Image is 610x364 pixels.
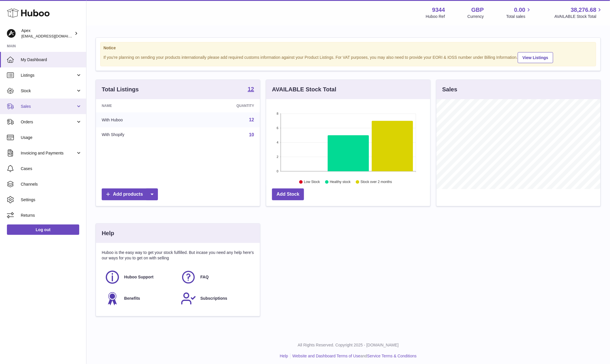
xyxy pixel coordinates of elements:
div: If you're planning on sending your products internationally please add required customs informati... [103,51,593,63]
span: 38,276.68 [571,6,596,14]
text: 4 [277,141,278,144]
a: Benefits [105,291,175,306]
a: 10 [249,132,254,137]
span: Invoicing and Payments [21,150,76,156]
h3: Help [102,229,114,237]
a: 12 [249,117,254,122]
span: Returns [21,213,82,218]
a: Add products [102,188,158,200]
span: Settings [21,197,82,203]
span: Usage [21,135,82,140]
span: AVAILABLE Stock Total [554,14,603,19]
strong: GBP [471,6,484,14]
text: Low Stock [304,180,320,184]
a: View Listings [518,52,553,63]
h3: Total Listings [102,86,139,93]
text: 6 [277,126,278,130]
div: Huboo Ref [426,14,445,19]
span: [EMAIL_ADDRESS][DOMAIN_NAME] [21,34,85,38]
text: 2 [277,155,278,159]
span: Total sales [506,14,532,19]
p: Huboo is the easy way to get your stock fulfilled. But incase you need any help here's our ways f... [102,250,254,261]
h3: AVAILABLE Stock Total [272,86,336,93]
span: Orders [21,119,76,125]
a: 12 [248,86,254,93]
text: 8 [277,112,278,115]
a: 38,276.68 AVAILABLE Stock Total [554,6,603,19]
span: Huboo Support [124,274,154,280]
td: With Huboo [96,112,184,127]
a: FAQ [181,269,251,285]
span: Channels [21,182,82,187]
th: Quantity [184,99,260,112]
span: Stock [21,88,76,94]
a: Subscriptions [181,291,251,306]
a: 0.00 Total sales [506,6,532,19]
span: Benefits [124,296,140,301]
a: Huboo Support [105,269,175,285]
text: Stock over 2 months [360,180,392,184]
span: FAQ [200,274,209,280]
span: My Dashboard [21,57,82,63]
p: All Rights Reserved. Copyright 2025 - [DOMAIN_NAME] [91,342,605,348]
span: Listings [21,73,76,78]
strong: Notice [103,45,593,51]
div: Apex [21,28,73,39]
li: and [290,353,417,359]
strong: 9344 [432,6,445,14]
th: Name [96,99,184,112]
span: Subscriptions [200,296,227,301]
img: hello@apexsox.com [7,29,16,38]
a: Website and Dashboard Terms of Use [292,354,360,358]
a: Service Terms & Conditions [367,354,417,358]
td: With Shopify [96,127,184,142]
text: 0 [277,169,278,173]
span: Sales [21,104,76,109]
strong: 12 [248,86,254,92]
h3: Sales [442,86,457,93]
a: Add Stock [272,188,304,200]
div: Currency [468,14,484,19]
span: 0.00 [514,6,526,14]
a: Help [280,354,288,358]
text: Healthy stock [330,180,351,184]
a: Log out [7,225,79,235]
span: Cases [21,166,82,171]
